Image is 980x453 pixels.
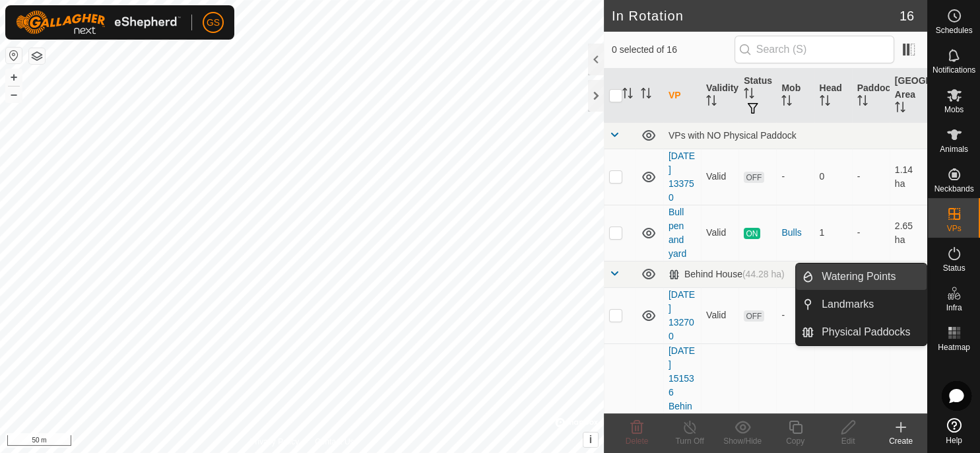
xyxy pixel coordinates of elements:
[6,87,22,102] button: –
[622,90,633,100] p-sorticon: Activate to sort
[781,97,792,108] p-sorticon: Activate to sort
[583,433,598,447] button: i
[796,291,927,318] li: Landmarks
[934,185,973,193] span: Neckbands
[701,69,738,123] th: Validity
[822,296,874,312] span: Landmarks
[776,69,814,123] th: Mob
[796,319,927,345] li: Physical Paddocks
[589,434,592,445] span: i
[852,205,890,261] td: -
[940,145,968,153] span: Animals
[944,106,964,114] span: Mobs
[938,343,970,351] span: Heatmap
[814,149,852,205] td: 0
[663,69,701,123] th: VP
[744,90,754,100] p-sorticon: Activate to sort
[814,205,852,261] td: 1
[669,269,785,280] div: Behind House
[781,308,808,322] div: -
[744,172,764,183] span: OFF
[701,287,738,343] td: Valid
[641,90,651,100] p-sorticon: Activate to sort
[207,16,220,30] span: GS
[820,97,830,108] p-sorticon: Activate to sort
[669,289,695,341] a: [DATE] 132700
[814,69,852,123] th: Head
[814,319,927,345] a: Physical Paddocks
[249,436,299,448] a: Privacy Policy
[890,149,927,205] td: 1.14 ha
[899,6,914,26] span: 16
[716,435,769,447] div: Show/Hide
[744,310,764,322] span: OFF
[822,435,874,447] div: Edit
[928,413,980,450] a: Help
[822,269,896,285] span: Watering Points
[626,436,649,446] span: Delete
[946,304,962,312] span: Infra
[29,48,45,64] button: Map Layers
[769,435,822,447] div: Copy
[315,436,354,448] a: Contact Us
[895,104,905,114] p-sorticon: Activate to sort
[701,205,738,261] td: Valid
[946,436,962,444] span: Help
[742,269,785,279] span: (44.28 ha)
[735,36,894,63] input: Search (S)
[942,264,965,272] span: Status
[814,291,927,318] a: Landmarks
[612,43,735,57] span: 0 selected of 16
[890,69,927,123] th: [GEOGRAPHIC_DATA] Area
[935,26,972,34] span: Schedules
[6,48,22,63] button: Reset Map
[612,8,899,24] h2: In Rotation
[890,205,927,261] td: 2.65 ha
[932,66,975,74] span: Notifications
[6,69,22,85] button: +
[706,97,717,108] p-sorticon: Activate to sort
[814,263,927,290] a: Watering Points
[669,151,695,203] a: [DATE] 133750
[852,69,890,123] th: Paddock
[781,226,808,240] div: Bulls
[663,435,716,447] div: Turn Off
[669,207,686,259] a: Bull pen and yard
[796,263,927,290] li: Watering Points
[16,11,181,34] img: Gallagher Logo
[669,130,922,141] div: VPs with NO Physical Paddock
[822,324,910,340] span: Physical Paddocks
[738,69,776,123] th: Status
[852,149,890,205] td: -
[744,228,760,239] span: ON
[701,149,738,205] td: Valid
[857,97,868,108] p-sorticon: Activate to sort
[946,225,961,232] span: VPs
[874,435,927,447] div: Create
[781,170,808,184] div: -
